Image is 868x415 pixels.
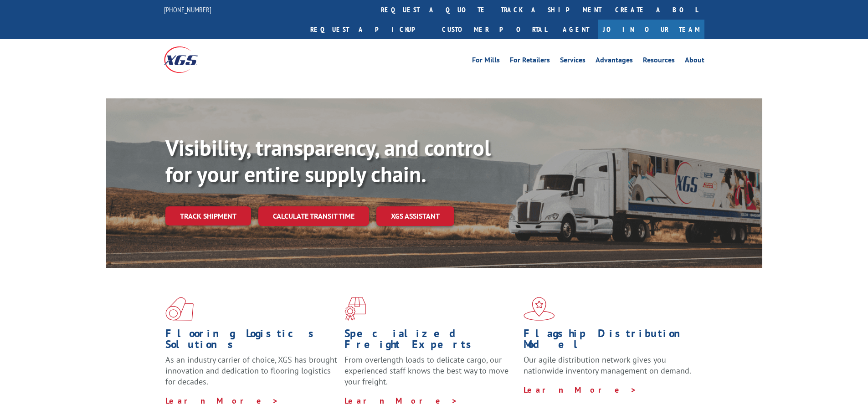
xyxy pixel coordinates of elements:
[165,354,337,387] span: As an industry carrier of choice, XGS has brought innovation and dedication to flooring logistics...
[164,5,211,14] a: [PHONE_NUMBER]
[598,20,704,39] a: Join Our Team
[472,56,500,67] a: For Mills
[344,395,458,406] a: Learn More >
[435,20,554,39] a: Customer Portal
[524,297,555,321] img: xgs-icon-flagship-distribution-model-red
[643,56,675,67] a: Resources
[344,297,366,321] img: xgs-icon-focused-on-flooring-red
[524,354,691,376] span: Our agile distribution network gives you nationwide inventory management on demand.
[344,328,517,354] h1: Specialized Freight Experts
[303,20,435,39] a: Request a pickup
[344,354,517,395] p: From overlength loads to delicate cargo, our experienced staff knows the best way to move your fr...
[376,206,454,226] a: XGS ASSISTANT
[560,56,586,67] a: Services
[165,297,194,321] img: xgs-icon-total-supply-chain-intelligence-red
[596,56,633,67] a: Advantages
[554,20,598,39] a: Agent
[165,395,279,406] a: Learn More >
[524,328,696,354] h1: Flagship Distribution Model
[510,56,550,67] a: For Retailers
[524,384,637,395] a: Learn More >
[258,206,369,226] a: Calculate transit time
[165,206,251,225] a: Track shipment
[165,133,491,188] b: Visibility, transparency, and control for your entire supply chain.
[685,56,704,67] a: About
[165,328,338,354] h1: Flooring Logistics Solutions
